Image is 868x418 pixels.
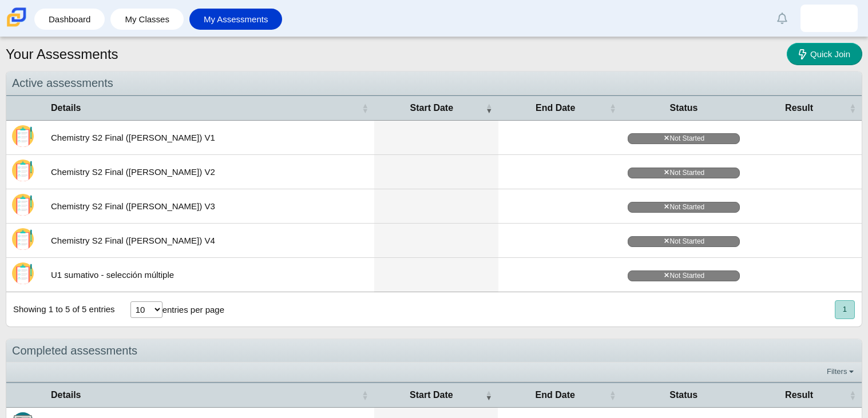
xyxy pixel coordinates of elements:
[6,292,115,327] div: Showing 1 to 5 of 5 entries
[162,305,224,315] label: entries per page
[45,189,374,224] td: Chemistry S2 Final ([PERSON_NAME]) V3
[835,300,855,319] button: 1
[810,49,850,59] span: Quick Join
[751,102,847,114] span: Result
[628,102,740,114] span: Status
[800,5,858,32] a: camila.riostorres.7ymkOe
[628,133,740,144] span: Not Started
[504,102,607,114] span: End Date
[45,258,374,292] td: U1 sumativo - selección múltiple
[820,9,838,27] img: camila.riostorres.7ymkOe
[787,43,862,65] a: Quick Join
[751,389,847,401] span: Result
[627,389,740,401] span: Status
[849,389,856,401] span: Result : Activate to sort
[51,102,359,114] span: Details
[362,102,368,114] span: Details : Activate to sort
[609,102,616,114] span: End Date : Activate to sort
[12,160,34,181] img: Scannable
[824,366,859,377] a: Filters
[6,45,118,64] h1: Your Assessments
[770,6,795,31] a: Alerts
[116,9,178,30] a: My Classes
[195,9,277,30] a: My Assessments
[380,102,483,114] span: Start Date
[628,270,740,281] span: Not Started
[40,9,99,30] a: Dashboard
[362,389,368,401] span: Details : Activate to sort
[5,21,29,31] a: Carmen School of Science & Technology
[45,224,374,258] td: Chemistry S2 Final ([PERSON_NAME]) V4
[45,121,374,155] td: Chemistry S2 Final ([PERSON_NAME]) V1
[609,389,616,401] span: End Date : Activate to sort
[834,300,855,319] nav: pagination
[504,389,607,401] span: End Date
[45,155,374,189] td: Chemistry S2 Final ([PERSON_NAME]) V2
[628,236,740,247] span: Not Started
[12,125,34,147] img: Scannable
[5,5,29,29] img: Carmen School of Science & Technology
[12,228,34,250] img: Scannable
[628,202,740,213] span: Not Started
[380,389,483,401] span: Start Date
[51,389,359,401] span: Details
[12,262,34,284] img: Scannable
[6,71,862,95] div: Active assessments
[849,102,856,114] span: Result : Activate to sort
[12,194,34,216] img: Scannable
[6,339,862,363] div: Completed assessments
[485,389,492,401] span: Start Date : Activate to remove sorting
[486,102,493,114] span: Start Date : Activate to remove sorting
[628,168,740,178] span: Not Started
